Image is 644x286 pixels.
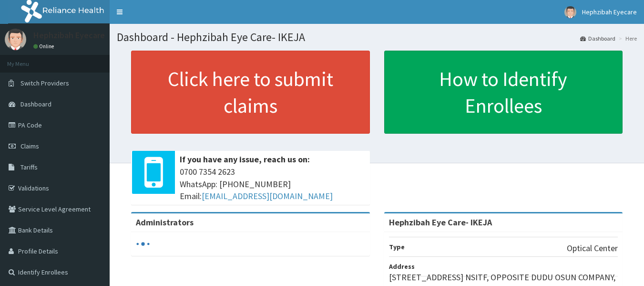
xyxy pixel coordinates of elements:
b: Administrators [136,217,194,228]
b: If you have any issue, reach us on: [180,154,310,165]
p: Optical Center [567,242,618,254]
b: Address [389,262,415,271]
a: [EMAIL_ADDRESS][DOMAIN_NAME] [202,191,333,201]
strong: Hephzibah Eye Care- IKEJA [389,217,492,228]
a: Online [33,43,56,50]
span: Hephzibah Eyecare [582,8,637,16]
img: User Image [5,29,26,50]
li: Here [616,34,637,42]
img: User Image [564,6,576,18]
svg: audio-loading [136,237,150,251]
span: Tariffs [20,163,38,171]
a: Click here to submit claims [131,51,370,134]
a: Dashboard [580,34,615,42]
p: Hephzibah Eyecare [33,31,105,40]
h1: Dashboard - Hephzibah Eye Care- IKEJA [117,31,637,43]
span: 0700 7354 2623 WhatsApp: [PHONE_NUMBER] Email: [180,166,365,202]
b: Type [389,243,405,251]
span: Claims [20,142,39,150]
span: Switch Providers [20,79,69,87]
a: How to Identify Enrollees [384,51,623,134]
span: Dashboard [20,100,51,108]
